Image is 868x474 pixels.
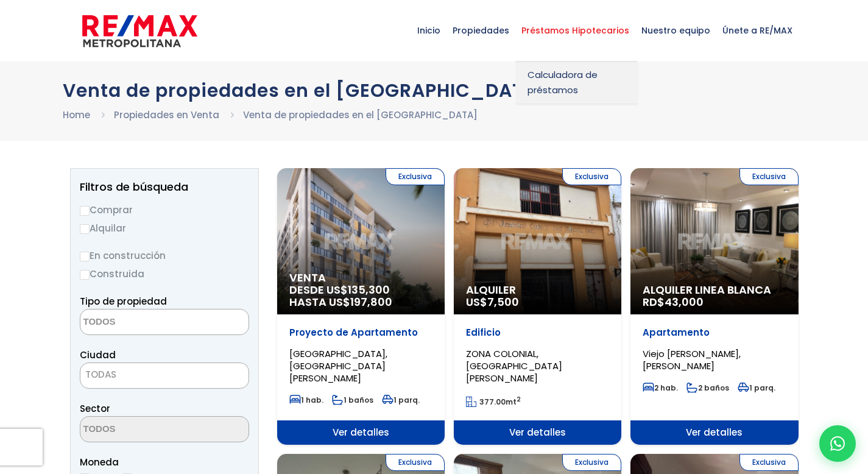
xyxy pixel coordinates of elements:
span: US$ [466,294,519,310]
li: Venta de propiedades en el [GEOGRAPHIC_DATA] [243,107,478,122]
span: 7,500 [487,294,519,310]
span: Exclusiva [562,454,621,471]
img: remax-metropolitana-logo [82,13,197,49]
span: Exclusiva [739,454,799,471]
span: 1 hab. [289,395,323,405]
span: 1 baños [332,395,373,405]
textarea: Search [80,417,199,443]
p: Proyecto de Apartamento [289,327,432,339]
span: TODAS [80,363,249,389]
span: 43,000 [665,294,704,310]
span: Alquiler [466,284,609,296]
span: Calculadora de préstamos [528,67,625,97]
input: En construcción [80,252,90,261]
input: Comprar [80,206,90,216]
span: Moneda [80,455,249,470]
span: Exclusiva [386,168,445,185]
label: Comprar [80,202,249,218]
a: Propiedades en Venta [114,108,219,121]
span: 1 parq. [738,383,775,393]
input: Construida [80,270,90,280]
span: TODAS [80,366,249,383]
span: DESDE US$ [289,284,432,308]
span: Nuestro equipo [635,12,716,49]
span: Exclusiva [739,168,799,185]
p: Apartamento [643,327,786,339]
span: Ver detalles [630,420,798,445]
span: HASTA US$ [289,296,432,308]
h1: Venta de propiedades en el [GEOGRAPHIC_DATA] [63,80,806,101]
a: Exclusiva Alquiler US$7,500 Edificio ZONA COLONIAL, [GEOGRAPHIC_DATA][PERSON_NAME] 377.00mt2 Ver ... [454,168,621,445]
span: 2 baños [686,383,729,393]
span: Exclusiva [386,454,445,471]
span: Ciudad [80,348,116,361]
span: 1 parq. [382,395,420,405]
span: TODAS [85,368,116,381]
span: 135,300 [348,282,390,297]
a: Home [63,108,90,121]
span: Ver detalles [454,420,621,445]
input: Alquilar [80,224,90,234]
span: Alquiler Linea Blanca [643,284,786,296]
span: Venta [289,272,432,284]
a: Calculadora de préstamos [515,61,637,104]
span: ZONA COLONIAL, [GEOGRAPHIC_DATA][PERSON_NAME] [466,347,562,384]
span: Propiedades [446,12,515,49]
span: [GEOGRAPHIC_DATA], [GEOGRAPHIC_DATA][PERSON_NAME] [289,347,387,384]
label: Alquilar [80,221,249,236]
p: Edificio [466,327,609,339]
span: Exclusiva [562,168,621,185]
span: Inicio [411,12,446,49]
span: 2 hab. [643,383,678,393]
span: mt [466,397,521,407]
span: Ver detalles [277,420,445,445]
h2: Filtros de búsqueda [80,181,249,193]
textarea: Search [80,310,199,336]
a: Exclusiva Alquiler Linea Blanca RD$43,000 Apartamento Viejo [PERSON_NAME], [PERSON_NAME] 2 hab. 2... [630,168,798,445]
a: Exclusiva Venta DESDE US$135,300 HASTA US$197,800 Proyecto de Apartamento [GEOGRAPHIC_DATA], [GEO... [277,168,445,445]
span: Sector [80,402,110,415]
span: Préstamos Hipotecarios [515,12,635,49]
span: RD$ [643,294,704,310]
label: Construida [80,266,249,281]
span: 377.00 [479,397,506,407]
span: 197,800 [350,294,392,310]
span: Tipo de propiedad [80,295,167,308]
span: Viejo [PERSON_NAME], [PERSON_NAME] [643,347,741,372]
span: Únete a RE/MAX [716,12,799,49]
sup: 2 [517,395,521,404]
label: En construcción [80,248,249,263]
